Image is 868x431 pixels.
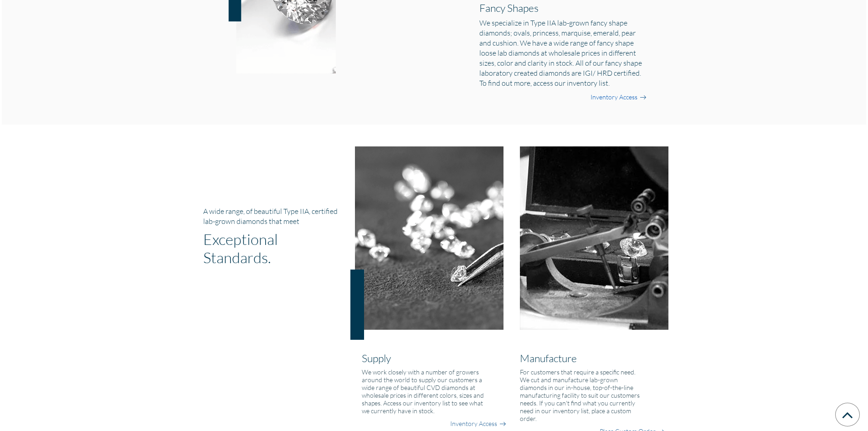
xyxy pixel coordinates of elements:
a: Inventory Access [591,93,637,102]
a: Inventory Access [450,419,497,428]
iframe: Drift Widget Chat Window [680,291,863,391]
img: right-arrow [639,94,647,101]
h2: Manufacture [520,352,665,364]
h6: For customers that require a specific need. We cut and manufacture lab-grown diamonds in our in-h... [520,368,643,422]
h5: A wide range, of beautiful Type IIA, certified lab-grown diamonds that meet [203,206,348,226]
img: supply [355,146,503,330]
iframe: Drift Widget Chat Controller [822,385,857,420]
h6: We work closely with a number of growers around the world to supply our customers a wide range of... [362,368,485,415]
h1: Exceptional Standards. [203,230,348,266]
h2: Supply [362,352,507,364]
h2: Fancy Shapes [479,1,647,14]
img: right-arrow [499,421,506,428]
h5: We specialize in Type IIA lab-grown fancy shape diamonds; ovals, princess, marquise, emerald, pea... [479,18,647,88]
img: manufacture [520,146,668,330]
